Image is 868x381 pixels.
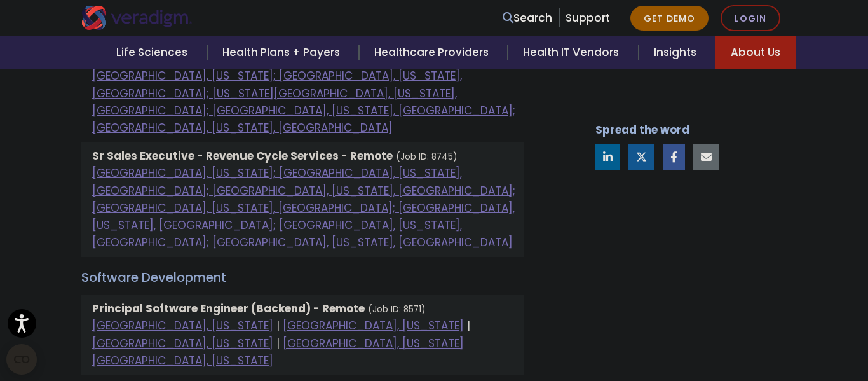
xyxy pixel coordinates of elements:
a: [GEOGRAPHIC_DATA], [US_STATE] [92,353,273,368]
span: | [467,318,470,333]
span: | [276,318,280,333]
small: (Job ID: 8745) [396,151,458,163]
small: (Job ID: 8571) [368,303,426,315]
a: [GEOGRAPHIC_DATA], [US_STATE]; [GEOGRAPHIC_DATA], [US_STATE], [GEOGRAPHIC_DATA]; [GEOGRAPHIC_DATA... [92,165,515,250]
strong: Principal Software Engineer (Backend) - Remote [92,301,365,316]
a: Get Demo [630,6,709,31]
a: [GEOGRAPHIC_DATA], [US_STATE] [283,336,464,351]
a: Healthcare Providers [359,36,508,69]
a: Login [721,5,780,31]
button: Open CMP widget [6,344,37,375]
a: [GEOGRAPHIC_DATA], [US_STATE] [283,318,464,333]
a: Insights [639,36,715,69]
a: Support [566,10,610,25]
img: Veradigm logo [81,6,193,30]
a: [GEOGRAPHIC_DATA], [US_STATE] [92,336,273,351]
a: Life Sciences [101,36,207,69]
a: Health Plans + Payers [207,36,359,69]
span: | [276,336,280,351]
strong: Sr Sales Executive - Revenue Cycle Services - Remote [92,148,393,163]
a: [GEOGRAPHIC_DATA], [US_STATE] [92,318,273,333]
a: [GEOGRAPHIC_DATA], [US_STATE]; [GEOGRAPHIC_DATA], [US_STATE], [GEOGRAPHIC_DATA]; [US_STATE][GEOGR... [92,68,515,135]
h4: Software Development [81,270,524,285]
a: Search [503,10,552,27]
a: About Us [715,36,796,69]
a: Health IT Vendors [508,36,638,69]
strong: Spread the word [595,122,689,137]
